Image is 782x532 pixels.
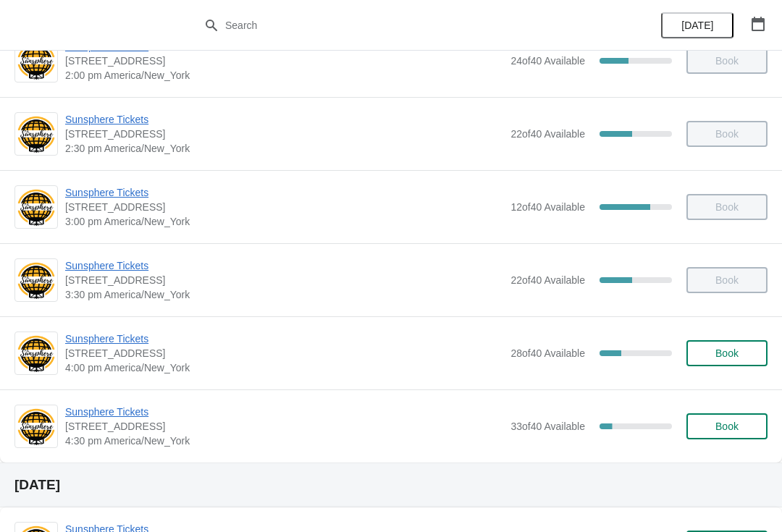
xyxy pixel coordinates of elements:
span: 2:30 pm America/New_York [65,141,503,156]
span: 33 of 40 Available [510,421,585,432]
span: [STREET_ADDRESS] [65,127,503,141]
span: Book [715,347,739,359]
img: Sunsphere Tickets | 810 Clinch Avenue, Knoxville, TN, USA | 2:00 pm America/New_York [15,41,57,81]
h2: [DATE] [14,478,768,492]
img: Sunsphere Tickets | 810 Clinch Avenue, Knoxville, TN, USA | 3:30 pm America/New_York [15,261,57,300]
span: [STREET_ADDRESS] [65,419,503,434]
span: 22 of 40 Available [510,128,585,140]
span: Sunsphere Tickets [65,185,503,200]
span: Sunsphere Tickets [65,405,503,419]
span: [STREET_ADDRESS] [65,346,503,360]
span: 3:30 pm America/New_York [65,287,503,302]
button: Book [686,413,768,439]
img: Sunsphere Tickets | 810 Clinch Avenue, Knoxville, TN, USA | 4:00 pm America/New_York [15,334,57,373]
button: [DATE] [661,12,733,38]
span: 4:00 pm America/New_York [65,360,503,375]
span: [STREET_ADDRESS] [65,200,503,214]
span: 12 of 40 Available [510,201,585,213]
span: 4:30 pm America/New_York [65,434,503,448]
span: 22 of 40 Available [510,274,585,286]
img: Sunsphere Tickets | 810 Clinch Avenue, Knoxville, TN, USA | 4:30 pm America/New_York [15,407,57,447]
span: 24 of 40 Available [510,55,585,67]
span: Sunsphere Tickets [65,332,503,346]
span: Sunsphere Tickets [65,112,503,127]
span: Book [715,421,739,432]
span: 28 of 40 Available [510,347,585,359]
span: Sunsphere Tickets [65,258,503,273]
span: 3:00 pm America/New_York [65,214,503,229]
span: [STREET_ADDRESS] [65,54,503,68]
span: [STREET_ADDRESS] [65,273,503,287]
span: [DATE] [681,20,713,31]
img: Sunsphere Tickets | 810 Clinch Avenue, Knoxville, TN, USA | 3:00 pm America/New_York [15,187,57,227]
input: Search [224,12,586,38]
span: 2:00 pm America/New_York [65,68,503,83]
button: Book [686,340,768,366]
img: Sunsphere Tickets | 810 Clinch Avenue, Knoxville, TN, USA | 2:30 pm America/New_York [15,114,57,154]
